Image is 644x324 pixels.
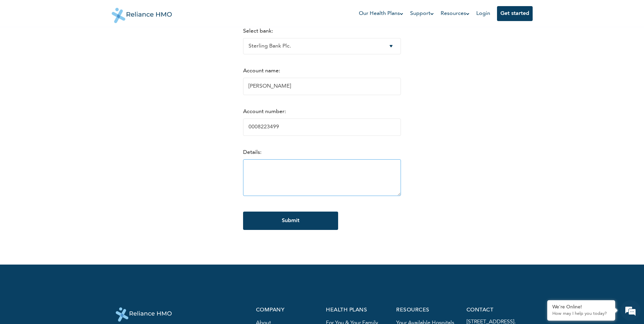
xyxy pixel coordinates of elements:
p: company [256,307,318,313]
input: Submit [243,212,338,230]
a: Login [476,11,490,16]
button: Get started [497,6,533,21]
span: Conversation [3,242,67,247]
p: resources [396,307,458,313]
div: FAQs [67,230,130,251]
div: Chat with us now [35,38,114,47]
img: d_794563401_company_1708531726252_794563401 [13,34,27,51]
textarea: Type your message and hit 'Enter' [3,206,129,230]
p: health plans [326,307,388,313]
div: We're Online! [552,304,610,310]
a: Resources [441,10,470,18]
p: How may I help you today? [552,311,610,317]
label: Details: [243,150,261,155]
div: Minimize live chat window [111,3,128,20]
label: Select bank: [243,29,273,34]
img: Reliance HMO's Logo [112,3,172,23]
label: Account number: [243,109,286,114]
img: logo-white.svg [116,307,172,322]
span: We're online! [39,96,94,165]
label: Account name: [243,68,280,74]
p: contact [466,307,529,313]
a: Our Health Plans [359,10,403,18]
a: Support [410,10,434,18]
